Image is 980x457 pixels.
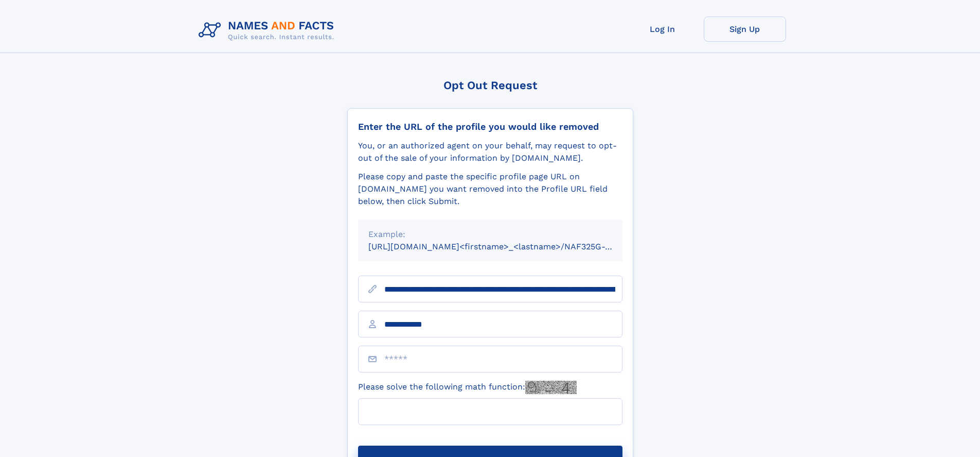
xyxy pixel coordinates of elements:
img: Logo Names and Facts [194,16,343,44]
div: Opt Out Request [347,79,633,92]
a: Log In [621,16,704,42]
div: You, or an authorized agent on your behalf, may request to opt-out of the sale of your informatio... [358,140,622,164]
div: Please copy and paste the specific profile page URL on [DOMAIN_NAME] you want removed into the Pr... [358,171,622,208]
a: Sign Up [704,16,786,42]
div: Enter the URL of the profile you would like removed [358,121,622,132]
small: [URL][DOMAIN_NAME]<firstname>_<lastname>/NAF325G-xxxxxxxx [368,242,642,251]
label: Please solve the following math function: [358,381,577,394]
div: Example: [368,228,612,241]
